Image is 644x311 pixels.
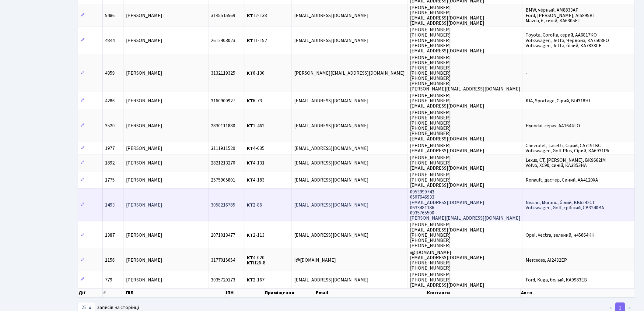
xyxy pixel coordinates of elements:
[105,160,115,166] span: 1892
[105,37,115,44] span: 4844
[247,277,253,283] b: КТ
[105,277,112,283] span: 779
[247,97,253,104] b: КТ
[247,145,264,152] span: 4-035
[211,160,235,166] span: 2821213270
[526,142,609,154] span: Chevrolet, Lacetti, Сірий, СА7191ВС Volkswagen, Golf Plus, Сірий, КА6931РА
[126,160,163,166] span: [PERSON_NAME]
[526,277,587,283] span: Ford, Kuga, белый, КА9983ЕВ
[105,257,115,263] span: 1156
[211,37,235,44] span: 2612403023
[526,122,580,129] span: Hyundai, серая, АА1644ТО
[211,122,235,129] span: 2830111880
[247,12,253,19] b: КТ
[526,257,567,263] span: Mercedes, AI2432EP
[247,97,262,104] span: 6-73
[294,12,369,19] span: [EMAIL_ADDRESS][DOMAIN_NAME]
[126,70,163,76] span: [PERSON_NAME]
[247,122,253,129] b: КТ
[126,122,163,129] span: [PERSON_NAME]
[126,257,163,263] span: [PERSON_NAME]
[125,288,225,298] th: ПІБ
[247,232,264,239] span: 2-113
[294,202,369,208] span: [EMAIL_ADDRESS][DOMAIN_NAME]
[521,288,635,298] th: Авто
[247,260,253,266] b: КТ
[294,232,369,239] span: [EMAIL_ADDRESS][DOMAIN_NAME]
[103,288,125,298] th: #
[126,202,163,208] span: [PERSON_NAME]
[294,122,369,129] span: [EMAIL_ADDRESS][DOMAIN_NAME]
[211,202,235,208] span: 3058216785
[294,37,369,44] span: [EMAIL_ADDRESS][DOMAIN_NAME]
[294,145,369,152] span: [EMAIL_ADDRESS][DOMAIN_NAME]
[247,177,264,183] span: 4-183
[410,142,484,154] span: [PHONE_NUMBER] [EMAIL_ADDRESS][DOMAIN_NAME]
[410,4,484,27] span: [PHONE_NUMBER] [PHONE_NUMBER] [EMAIL_ADDRESS][DOMAIN_NAME] [EMAIL_ADDRESS][DOMAIN_NAME]
[105,177,115,183] span: 1775
[264,288,316,298] th: Приміщення
[294,70,405,76] span: [PERSON_NAME][EMAIL_ADDRESS][DOMAIN_NAME]
[294,160,369,166] span: [EMAIL_ADDRESS][DOMAIN_NAME]
[410,189,520,221] span: 0953999743 0507646933 [EMAIL_ADDRESS][DOMAIN_NAME] 0633481186 0935765500 [PERSON_NAME][EMAIL_ADDR...
[126,145,163,152] span: [PERSON_NAME]
[211,257,235,263] span: 3177015654
[126,12,163,19] span: [PERSON_NAME]
[410,109,484,142] span: [PHONE_NUMBER] [PHONE_NUMBER] [PHONE_NUMBER] [PHONE_NUMBER] [PHONE_NUMBER] [EMAIL_ADDRESS][DOMAIN...
[410,249,484,271] span: i@[DOMAIN_NAME] [EMAIL_ADDRESS][DOMAIN_NAME] [PHONE_NUMBER] [PHONE_NUMBER]
[105,232,115,239] span: 1387
[126,177,163,183] span: [PERSON_NAME]
[211,145,235,152] span: 3111911520
[410,171,484,189] span: [PHONE_NUMBER] [PHONE_NUMBER] [EMAIL_ADDRESS][DOMAIN_NAME]
[211,70,235,76] span: 3132119325
[211,177,235,183] span: 2575905801
[410,27,484,54] span: [PHONE_NUMBER] [PHONE_NUMBER] [PHONE_NUMBER] [PHONE_NUMBER] [EMAIL_ADDRESS][DOMAIN_NAME]
[247,277,264,283] span: 2-167
[105,12,115,19] span: 5486
[247,232,253,239] b: КТ
[105,202,115,208] span: 1493
[294,177,369,183] span: [EMAIL_ADDRESS][DOMAIN_NAME]
[247,70,253,76] b: КТ
[247,145,253,152] b: КТ
[105,70,115,76] span: 4359
[247,12,267,19] span: 12-138
[294,257,336,263] span: I@[DOMAIN_NAME]
[526,199,604,211] span: Nissan, Murano, білий, ВВ6242СТ Volkswagen, Golf, срібний, СВ3240ВА
[226,288,264,298] th: ІПН
[410,271,484,288] span: [PHONE_NUMBER] [PHONE_NUMBER] [EMAIL_ADDRESS][DOMAIN_NAME]
[78,288,103,298] th: Дії
[426,288,521,298] th: Контакти
[247,37,253,44] b: КТ
[211,232,235,239] span: 2071013477
[526,232,595,239] span: Opel, Vectra, зелений, н45664КН
[247,177,253,183] b: КТ
[410,154,484,171] span: [PHONE_NUMBER] [PHONE_NUMBER] [EMAIL_ADDRESS][DOMAIN_NAME]
[294,97,369,104] span: [EMAIL_ADDRESS][DOMAIN_NAME]
[247,254,253,261] b: КТ
[247,202,253,208] b: КТ
[247,37,267,44] span: 11-152
[247,202,262,208] span: 2-86
[211,97,235,104] span: 3160900927
[294,277,369,283] span: [EMAIL_ADDRESS][DOMAIN_NAME]
[247,160,264,166] span: 4-131
[410,92,484,109] span: [PHONE_NUMBER] [PHONE_NUMBER] [EMAIL_ADDRESS][DOMAIN_NAME]
[105,122,115,129] span: 3520
[315,288,426,298] th: Email
[410,54,520,92] span: [PHONE_NUMBER] [PHONE_NUMBER] [PHONE_NUMBER] [PHONE_NUMBER] [PHONE_NUMBER] [PHONE_NUMBER] [PERSON...
[126,97,163,104] span: [PERSON_NAME]
[526,97,590,104] span: KIA, Sportage, Сірий, ВІ4318НІ
[247,254,265,266] span: 4-020 П26-8
[410,221,484,249] span: [PHONE_NUMBER] [EMAIL_ADDRESS][DOMAIN_NAME] [PHONE_NUMBER] [PHONE_NUMBER] [PHONE_NUMBER]
[105,97,115,104] span: 4286
[526,177,598,183] span: Renault, дастер, Синий, АА4120ХА
[247,70,264,76] span: 6-130
[526,32,609,49] span: Toyota, Corolla, серий, AA6817KO Volkswagen, Jetta, Червона, КА7508ЕО Volkswagen, Jetta, білий, К...
[526,7,596,24] span: BMW, чёрный, АМ8833АР Ford, [PERSON_NAME], АІ5895ВТ Mazda, 6, синій, KA6305ET
[211,12,235,19] span: 3145515569
[526,70,527,76] span: -
[126,277,163,283] span: [PERSON_NAME]
[247,160,253,166] b: КТ
[126,37,163,44] span: [PERSON_NAME]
